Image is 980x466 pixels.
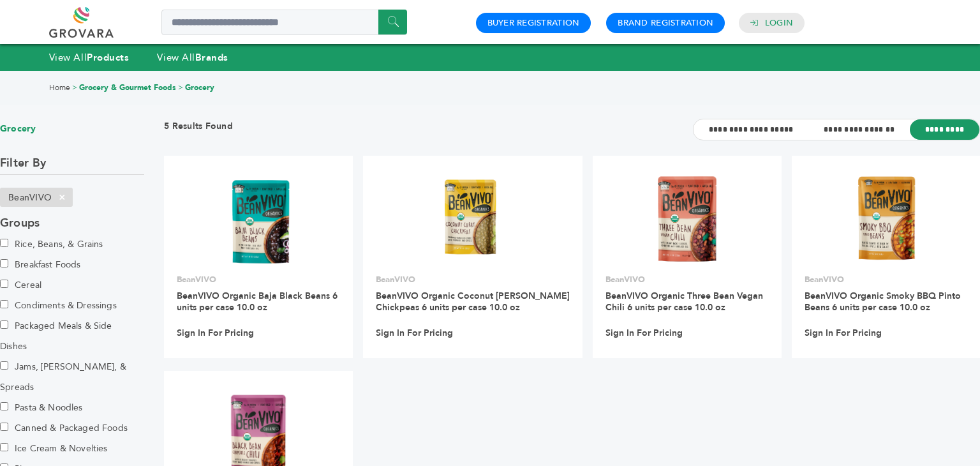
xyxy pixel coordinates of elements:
[49,51,130,64] a: View AllProducts
[805,327,882,339] a: Sign In For Pricing
[177,327,254,339] a: Sign In For Pricing
[376,290,570,313] a: BeanVIVO Organic Coconut [PERSON_NAME] Chickpeas 6 units per case 10.0 oz
[605,274,769,285] p: BeanVIVO
[164,120,233,140] h3: 5 Results Found
[618,17,713,29] a: Brand Registration
[376,274,570,285] p: BeanVIVO
[157,51,228,64] a: View AllBrands
[177,290,338,313] a: BeanVIVO Organic Baja Black Beans 6 units per case 10.0 oz
[376,327,453,339] a: Sign In For Pricing
[605,290,763,313] a: BeanVIVO Organic Three Bean Vegan Chili 6 units per case 10.0 oz
[855,174,916,266] img: BeanVIVO Organic Smoky BBQ Pinto Beans 6 units per case 10.0 oz
[161,10,407,35] input: Search a product or brand...
[52,190,73,205] span: ×
[178,82,183,93] span: >
[605,327,683,339] a: Sign In For Pricing
[195,51,228,64] strong: Brands
[487,17,580,29] a: Buyer Registration
[177,274,340,285] p: BeanVIVO
[223,174,294,266] img: BeanVIVO Organic Baja Black Beans 6 units per case 10.0 oz
[49,82,70,93] a: Home
[79,82,176,93] a: Grocery & Gourmet Foods
[436,174,510,266] img: BeanVIVO Organic Coconut Curry Chickpeas 6 units per case 10.0 oz
[87,51,129,64] strong: Products
[805,274,968,285] p: BeanVIVO
[72,82,77,93] span: >
[655,174,718,266] img: BeanVIVO Organic Three Bean Vegan Chili 6 units per case 10.0 oz
[185,82,214,93] a: Grocery
[805,290,961,313] a: BeanVIVO Organic Smoky BBQ Pinto Beans 6 units per case 10.0 oz
[765,17,793,29] a: Login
